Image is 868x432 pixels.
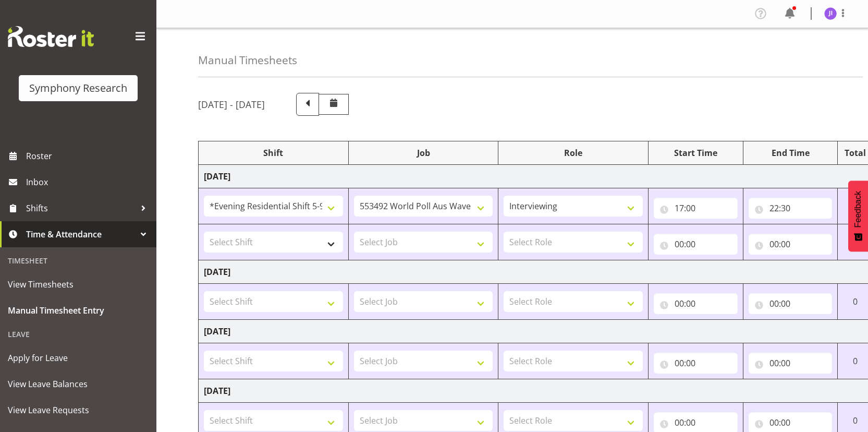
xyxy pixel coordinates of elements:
span: Shifts [26,200,136,216]
div: Timesheet [3,250,154,271]
div: Shift [204,147,343,159]
a: Manual Timesheet Entry [3,297,154,323]
div: Symphony Research [29,80,127,96]
div: End Time [749,147,833,159]
img: Rosterit website logo [8,26,94,47]
span: Feedback [853,191,863,227]
span: Apply for Leave [8,350,149,366]
span: Manual Timesheet Entry [8,303,149,318]
span: Time & Attendance [26,226,136,242]
div: Job [354,147,493,159]
h4: Manual Timesheets [198,54,297,66]
input: Click to select... [749,293,833,314]
span: Inbox [26,174,151,190]
span: View Leave Balances [8,376,149,392]
div: Leave [3,323,154,345]
input: Click to select... [749,234,833,255]
h5: [DATE] - [DATE] [198,99,265,110]
a: View Leave Requests [3,397,154,423]
a: View Timesheets [3,271,154,297]
img: jonathan-isidoro5583.jpg [824,7,837,20]
div: Total [843,147,867,159]
div: Role [504,147,643,159]
a: View Leave Balances [3,371,154,397]
span: Roster [26,148,151,164]
span: View Timesheets [8,277,149,292]
button: Feedback - Show survey [848,181,868,251]
input: Click to select... [654,353,738,374]
span: View Leave Requests [8,402,149,418]
div: Start Time [654,147,738,159]
input: Click to select... [654,293,738,314]
input: Click to select... [654,198,738,219]
input: Click to select... [749,353,833,374]
input: Click to select... [654,234,738,255]
a: Apply for Leave [3,345,154,371]
input: Click to select... [749,198,833,219]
